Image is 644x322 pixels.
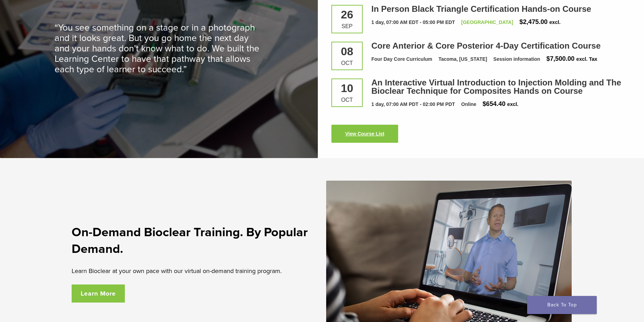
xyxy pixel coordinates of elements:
div: 1 day, 07:00 AM PDT - 02:00 PM PDT [371,101,455,108]
div: Tacoma, [US_STATE] [438,56,487,63]
a: View Course List [331,125,398,143]
span: $2,475.00 [520,18,548,25]
span: excl. [507,101,518,107]
p: “You see something on a stage or in a photograph and it looks great. But you go home the next day... [55,23,263,75]
span: excl. [549,19,561,25]
a: [GEOGRAPHIC_DATA] [461,19,513,25]
span: $7,500.00 [546,55,574,62]
a: An Interactive Virtual Introduction to Injection Molding and The Bioclear Technique for Composite... [371,78,621,96]
div: Online [461,101,476,108]
span: excl. Tax [576,56,597,62]
a: Learn More [72,284,125,303]
strong: On-Demand Bioclear Training. By Popular Demand. [72,225,308,256]
span: $654.40 [483,100,506,107]
div: 26 [337,9,357,20]
div: Sep [337,24,357,29]
a: In Person Black Triangle Certification Hands-on Course [371,4,591,14]
a: Back To Top [527,296,597,314]
div: 1 day, 07:00 AM EDT - 05:00 PM EDT [371,19,455,26]
div: Session information [493,56,540,63]
a: Core Anterior & Core Posterior 4-Day Certification Course [371,41,601,50]
div: Oct [337,60,357,66]
div: Oct [337,97,357,103]
div: 08 [337,46,357,57]
div: Four Day Core Curriculum [371,56,432,63]
div: 10 [337,83,357,94]
p: Learn Bioclear at your own pace with our virtual on-demand training program. [72,266,318,276]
